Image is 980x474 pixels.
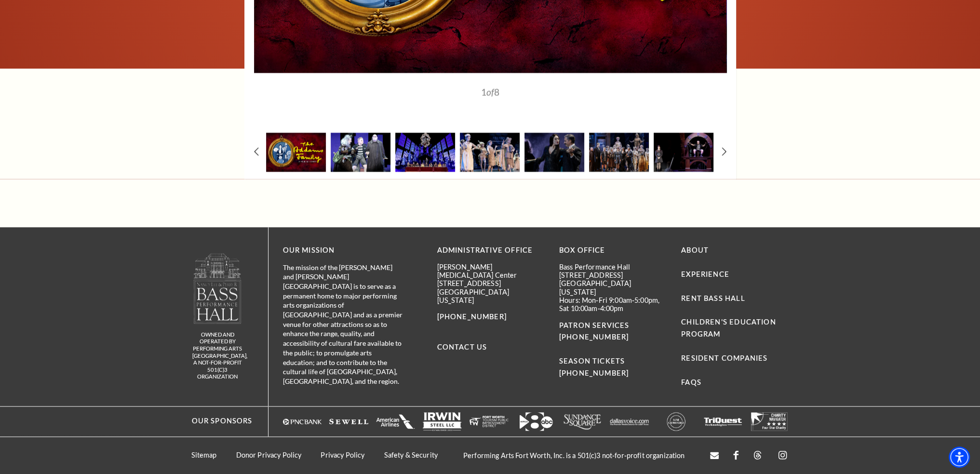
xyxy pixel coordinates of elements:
img: The image is completely blank or white. [329,412,368,431]
img: The image features a simple white background with text that appears to be a logo or brand name. [610,412,649,431]
a: A circular logo with the text "KIM CLASSIFIED" in the center, featuring a bold, modern design. - ... [657,412,696,431]
img: A stage scene featuring a girl in a black dress and braids standing beside a seated boy in stripe... [654,133,713,172]
a: Sitemap [191,451,217,459]
img: A stylized illustration of the Addams Family in a gold frame, with a dark red background. Text re... [266,133,326,172]
a: facebook - open in a new tab [733,450,738,460]
a: Rent Bass Hall [681,294,745,302]
p: [GEOGRAPHIC_DATA][US_STATE] [437,288,545,305]
p: BOX OFFICE [559,244,667,257]
a: Logo featuring the number "8" with an arrow and "abc" in a modern design. - open in a new tab [516,412,555,431]
p: [STREET_ADDRESS] [437,279,545,287]
a: The image is completely blank or white. - open in a new tab [703,412,742,431]
a: The image is completely blank or white. - open in a new tab [750,412,789,431]
img: The image is completely blank or white. [703,412,742,431]
img: A theatrical performance featuring characters in vintage costumes, with dramatic poses and expres... [460,133,520,172]
img: A couple dances on stage, dressed in elegant costumes. The woman wears a dark, lace gown, while t... [524,133,584,172]
p: 1 8 [305,87,676,96]
span: of [486,86,494,97]
a: Donor Privacy Policy [236,451,302,459]
a: Resident Companies [681,354,767,362]
a: The image is completely blank or white. - open in a new tab [329,412,368,431]
img: A circular logo with the text "KIM CLASSIFIED" in the center, featuring a bold, modern design. [657,412,696,431]
p: [PERSON_NAME][MEDICAL_DATA] Center [437,263,545,280]
p: Performing Arts Fort Worth, Inc. is a 501(c)3 not-for-profit organization [454,451,695,460]
img: Logo of Irwin Steel LLC, featuring the company name in bold letters with a simple design. [423,412,462,431]
p: PATRON SERVICES [PHONE_NUMBER] [559,320,667,344]
img: owned and operated by Performing Arts Fort Worth, A NOT-FOR-PROFIT 501(C)3 ORGANIZATION [193,253,242,324]
div: Accessibility Menu [949,447,970,468]
a: FAQs [681,378,701,386]
img: The image is completely blank or white. [376,412,415,431]
img: A theatrical performance featuring a diverse cast in elaborate costumes, with a gothic theme and ... [589,133,649,172]
a: Contact Us [437,343,487,351]
img: Three characters in theatrical costumes interact on stage, with a colorful backdrop. One wears a ... [331,133,390,172]
img: The image is completely blank or white. [470,412,509,431]
a: The image features a simple white background with text that appears to be a logo or brand name. -... [610,412,649,431]
p: [STREET_ADDRESS] [559,271,667,279]
img: Logo featuring the number "8" with an arrow and "abc" in a modern design. [516,412,555,431]
p: Administrative Office [437,244,545,257]
img: A theatrical scene featuring a long table with characters, surrounded by ghostly figures and dram... [395,133,455,172]
a: Logo of Irwin Steel LLC, featuring the company name in bold letters with a simple design. - open ... [423,412,462,431]
p: Bass Performance Hall [559,263,667,271]
a: Logo of PNC Bank in white text with a triangular symbol. - open in a new tab - target website may... [283,412,322,431]
p: Hours: Mon-Fri 9:00am-5:00pm, Sat 10:00am-4:00pm [559,296,667,313]
a: threads.com - open in a new tab [753,450,762,460]
a: Children's Education Program [681,318,776,338]
p: OUR MISSION [283,244,403,257]
p: The mission of the [PERSON_NAME] and [PERSON_NAME][GEOGRAPHIC_DATA] is to serve as a permanent ho... [283,263,403,386]
p: SEASON TICKETS [PHONE_NUMBER] [559,343,667,379]
a: Open this option - open in a new tab [710,451,719,460]
a: Logo of Sundance Square, featuring stylized text in white. - open in a new tab [563,412,602,431]
img: Logo of PNC Bank in white text with a triangular symbol. [283,412,322,431]
p: Our Sponsors [182,415,252,427]
p: [GEOGRAPHIC_DATA][US_STATE] [559,279,667,296]
a: Privacy Policy [321,451,364,459]
a: The image is completely blank or white. - open in a new tab [376,412,415,431]
a: Experience [681,270,729,278]
img: The image is completely blank or white. [750,412,789,431]
a: Safety & Security [384,451,437,459]
img: Logo of Sundance Square, featuring stylized text in white. [563,412,602,431]
p: owned and operated by Performing Arts [GEOGRAPHIC_DATA], A NOT-FOR-PROFIT 501(C)3 ORGANIZATION [192,331,243,380]
p: [PHONE_NUMBER] [437,311,545,323]
a: instagram - open in a new tab [777,449,789,462]
a: About [681,246,709,254]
